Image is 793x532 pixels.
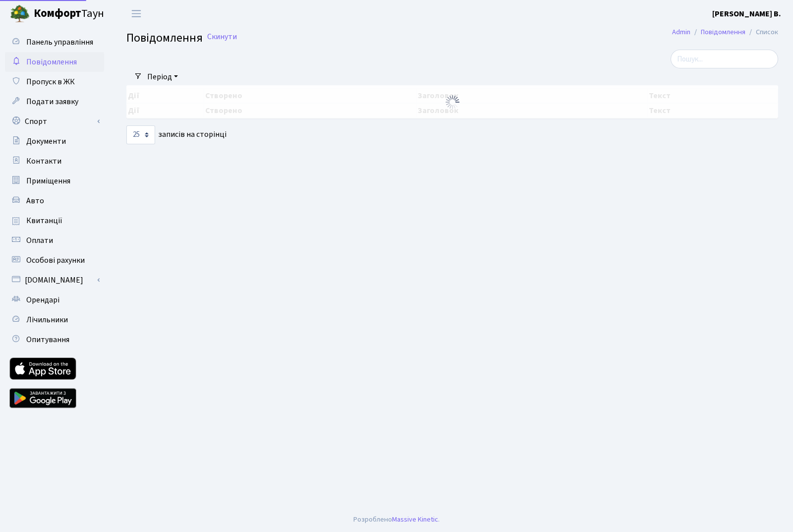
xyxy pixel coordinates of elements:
input: Пошук... [671,50,778,68]
span: Квитанції [26,215,62,226]
a: Повідомлення [701,27,745,37]
div: Розроблено . [353,514,440,525]
span: Контакти [26,156,61,167]
a: Пропуск в ЖК [5,72,104,92]
a: Подати заявку [5,92,104,112]
a: Орендарі [5,290,104,310]
li: Список [745,27,778,38]
a: [DOMAIN_NAME] [5,270,104,290]
nav: breadcrumb [657,22,793,43]
span: Панель управління [26,37,93,48]
a: Опитування [5,330,104,350]
span: Таун [34,5,104,22]
a: Панель управління [5,32,104,52]
span: Документи [26,136,66,147]
span: Авто [26,195,44,206]
button: Переключити навігацію [124,5,149,22]
b: [PERSON_NAME] В. [712,8,781,19]
a: Приміщення [5,171,104,191]
a: Повідомлення [5,52,104,72]
a: Скинути [207,32,237,42]
a: Лічильники [5,310,104,330]
label: записів на сторінці [126,125,227,144]
a: Massive Kinetic [392,514,438,525]
a: Квитанції [5,211,104,231]
a: Авто [5,191,104,211]
span: Повідомлення [126,29,203,47]
span: Подати заявку [26,96,78,107]
span: Оплати [26,235,53,246]
b: Комфорт [34,5,81,21]
a: Admin [672,27,690,37]
span: Повідомлення [26,57,77,67]
img: logo.png [10,4,30,24]
span: Опитування [26,334,69,345]
a: Спорт [5,112,104,131]
img: Обробка... [445,94,460,110]
span: Орендарі [26,295,59,305]
a: Особові рахунки [5,250,104,270]
span: Лічильники [26,314,68,325]
a: Період [143,68,182,85]
a: Оплати [5,231,104,250]
select: записів на сторінці [126,125,155,144]
span: Приміщення [26,176,70,186]
a: Документи [5,131,104,151]
a: [PERSON_NAME] В. [712,8,781,20]
span: Особові рахунки [26,255,85,266]
span: Пропуск в ЖК [26,76,75,87]
a: Контакти [5,151,104,171]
